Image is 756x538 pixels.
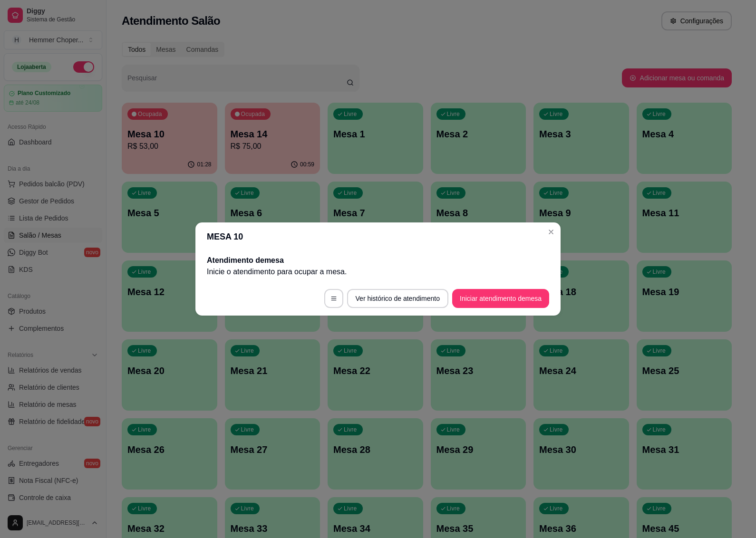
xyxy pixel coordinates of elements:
[207,255,549,266] h2: Atendimento de mesa
[207,266,549,278] p: Inicie o atendimento para ocupar a mesa .
[347,289,448,308] button: Ver histórico de atendimento
[452,289,549,308] button: Iniciar atendimento demesa
[543,224,559,240] button: Close
[195,222,561,251] header: MESA 10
